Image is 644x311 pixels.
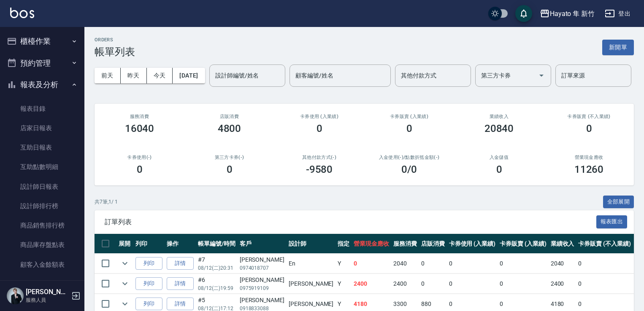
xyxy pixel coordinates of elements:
h2: 卡券販賣 (不入業績) [554,114,624,119]
td: En [287,254,336,273]
button: 列印 [135,277,162,290]
div: [PERSON_NAME] [240,255,284,264]
td: 0 [419,274,447,294]
button: [DATE] [173,68,205,83]
h3: 服務消費 [105,114,174,119]
button: expand row [119,257,131,270]
p: 服務人員 [26,296,69,304]
h2: 業績收入 [464,114,534,119]
th: 卡券販賣 (不入業績) [576,234,633,254]
button: 報表及分析 [3,74,81,96]
button: 全部展開 [603,196,634,209]
td: 0 [352,254,391,273]
a: 詳情 [167,277,194,290]
button: 前天 [95,68,121,83]
p: 08/12 (二) 19:59 [198,284,235,292]
td: 2400 [352,274,391,294]
th: 客戶 [238,234,287,254]
a: 詳情 [167,257,194,270]
h2: 入金使用(-) /點數折抵金額(-) [374,155,444,160]
th: 服務消費 [391,234,419,254]
h2: 第三方卡券(-) [195,155,264,160]
h3: 4800 [218,123,241,134]
td: 0 [419,254,447,273]
th: 設計師 [287,234,336,254]
button: 櫃檯作業 [3,30,81,52]
div: [PERSON_NAME] [240,276,284,284]
button: 報表匯出 [596,215,628,228]
td: 2400 [549,274,576,294]
td: Y [336,274,352,294]
td: 2040 [549,254,576,273]
button: 列印 [135,257,162,270]
p: 0974018707 [240,264,284,272]
td: #6 [196,274,238,294]
th: 展開 [116,234,133,254]
h3: 16040 [125,123,154,134]
a: 商品庫存盤點表 [3,235,81,255]
th: 卡券使用 (入業績) [447,234,498,254]
td: 2400 [391,274,419,294]
th: 列印 [133,234,165,254]
button: 今天 [147,68,173,83]
span: 訂單列表 [105,218,596,226]
h3: 0 [137,164,143,175]
h5: [PERSON_NAME] [26,288,69,296]
button: expand row [119,277,131,290]
a: 互助日報表 [3,138,81,157]
button: 新開單 [602,40,634,55]
p: 08/12 (二) 20:31 [198,264,235,272]
a: 店家日報表 [3,118,81,138]
button: 預約管理 [3,52,81,74]
td: 0 [498,274,549,294]
h2: 卡券販賣 (入業績) [374,114,444,119]
th: 帳單編號/時間 [196,234,238,254]
td: 0 [576,274,633,294]
h3: 帳單列表 [95,46,135,58]
button: 列印 [135,298,162,311]
a: 報表目錄 [3,99,81,118]
td: 0 [447,254,498,273]
h2: 營業現金應收 [554,155,624,160]
th: 店販消費 [419,234,447,254]
h3: 0 [406,123,412,134]
td: 2040 [391,254,419,273]
h2: 店販消費 [195,114,264,119]
a: 顧客卡券餘額表 [3,274,81,294]
h3: 0 [317,123,322,134]
th: 營業現金應收 [352,234,391,254]
td: [PERSON_NAME] [287,274,336,294]
a: 新開單 [602,43,634,51]
p: 0975919109 [240,284,284,292]
a: 設計師排行榜 [3,196,81,216]
button: 昨天 [121,68,147,83]
h3: 20840 [484,123,514,134]
h2: ORDERS [95,37,135,43]
td: Y [336,254,352,273]
h3: 0 [586,123,592,134]
div: Hayato 隼 新竹 [550,8,595,19]
button: Open [535,69,548,82]
h2: 卡券使用 (入業績) [284,114,354,119]
h3: 0 /0 [401,164,417,175]
a: 顧客入金餘額表 [3,255,81,274]
a: 詳情 [167,298,194,311]
td: 0 [576,254,633,273]
h3: 0 [496,164,502,175]
th: 業績收入 [549,234,576,254]
img: Logo [10,8,34,18]
div: [PERSON_NAME] [240,296,284,305]
h3: -9580 [306,164,333,175]
h2: 入金儲值 [464,155,534,160]
td: #7 [196,254,238,273]
button: expand row [119,298,131,310]
th: 操作 [165,234,196,254]
th: 指定 [336,234,352,254]
h2: 其他付款方式(-) [284,155,354,160]
h2: 卡券使用(-) [105,155,174,160]
a: 設計師日報表 [3,177,81,196]
td: 0 [498,254,549,273]
a: 報表匯出 [596,217,628,225]
h3: 0 [227,164,233,175]
button: 登出 [601,6,634,21]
